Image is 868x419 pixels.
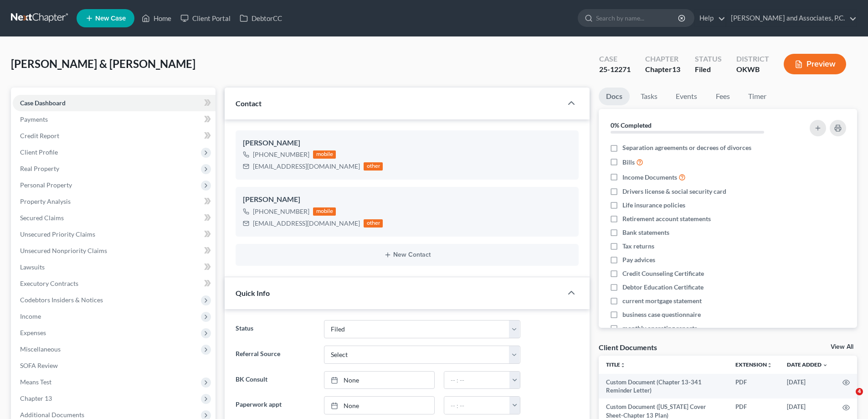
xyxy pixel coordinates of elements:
div: [PHONE_NUMBER] [253,207,309,216]
div: Chapter [645,64,680,75]
span: Credit Report [20,132,59,140]
div: [PERSON_NAME] [243,194,571,205]
span: 4 [856,388,863,395]
span: Quick Info [236,289,270,297]
a: Home [137,10,176,26]
i: unfold_more [767,362,772,368]
a: SOFA Review [13,357,216,374]
span: current mortgage statement [622,296,702,305]
a: Help [695,10,725,26]
span: Contact [236,99,262,108]
span: Debtor Education Certificate [622,283,704,292]
span: Miscellaneous [20,345,61,353]
span: Additional Documents [20,411,84,419]
span: Pay advices [622,255,655,264]
td: Custom Document (Chapter 13-341 Reminder Letter) [599,374,728,399]
div: Case [599,54,631,64]
a: Unsecured Nonpriority Claims [13,243,216,259]
span: monthly operating reports [622,324,697,333]
button: Preview [784,54,846,74]
a: DebtorCC [235,10,287,26]
a: Tasks [633,88,665,105]
a: Date Added expand_more [787,361,828,368]
button: New Contact [243,251,571,259]
span: Lawsuits [20,263,45,271]
span: Secured Claims [20,214,64,222]
span: Codebtors Insiders & Notices [20,296,103,304]
a: Credit Report [13,128,216,144]
span: Unsecured Priority Claims [20,230,95,238]
span: Real Property [20,165,59,172]
label: Referral Source [231,346,319,364]
span: Executory Contracts [20,279,78,287]
a: Payments [13,111,216,128]
a: None [324,372,434,389]
div: other [364,219,383,228]
span: Case Dashboard [20,99,66,107]
div: OKWB [736,64,769,75]
span: Life insurance policies [622,201,685,210]
input: -- : -- [444,372,510,389]
a: Case Dashboard [13,95,216,111]
span: business case questionnaire [622,310,701,319]
span: Means Test [20,378,51,386]
span: Tax returns [622,242,654,251]
label: BK Consult [231,371,319,389]
span: Credit Counseling Certificate [622,269,704,278]
span: SOFA Review [20,362,58,369]
a: Extensionunfold_more [735,361,772,368]
input: Search by name... [596,10,679,26]
span: 13 [672,65,680,73]
input: -- : -- [444,397,510,414]
a: Secured Claims [13,210,216,226]
span: Chapter 13 [20,394,52,402]
a: Executory Contracts [13,275,216,292]
span: Bank statements [622,228,669,237]
span: Property Analysis [20,197,71,205]
span: Income Documents [622,173,677,182]
a: Lawsuits [13,259,216,275]
span: [PERSON_NAME] & [PERSON_NAME] [11,57,195,70]
div: mobile [313,150,336,159]
span: Client Profile [20,148,58,156]
div: [EMAIL_ADDRESS][DOMAIN_NAME] [253,162,360,171]
span: Bills [622,158,635,167]
div: mobile [313,207,336,216]
span: Drivers license & social security card [622,187,726,196]
div: Chapter [645,54,680,64]
strong: 0% Completed [611,121,652,129]
a: Client Portal [176,10,235,26]
a: Property Analysis [13,193,216,210]
a: Docs [599,88,630,105]
a: None [324,397,434,414]
span: Retirement account statements [622,214,711,223]
i: expand_more [822,362,828,368]
div: other [364,162,383,171]
iframe: Intercom live chat [837,388,859,410]
div: [EMAIL_ADDRESS][DOMAIN_NAME] [253,219,360,228]
a: [PERSON_NAME] and Associates, P.C. [726,10,857,26]
a: Fees [708,88,737,105]
label: Paperwork appt [231,396,319,414]
a: Events [668,88,704,105]
span: Unsecured Nonpriority Claims [20,247,107,254]
div: Status [695,54,722,64]
span: Expenses [20,329,46,336]
i: unfold_more [620,362,626,368]
div: Client Documents [599,342,657,352]
a: View All [831,344,853,350]
td: [DATE] [780,374,835,399]
div: 25-12271 [599,64,631,75]
label: Status [231,320,319,338]
div: District [736,54,769,64]
span: Separation agreements or decrees of divorces [622,143,751,152]
span: Payments [20,115,48,123]
span: Personal Property [20,181,72,189]
span: New Case [95,15,126,22]
div: [PHONE_NUMBER] [253,150,309,159]
span: Income [20,312,41,320]
a: Unsecured Priority Claims [13,226,216,243]
div: [PERSON_NAME] [243,138,571,149]
td: PDF [728,374,780,399]
a: Timer [741,88,774,105]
